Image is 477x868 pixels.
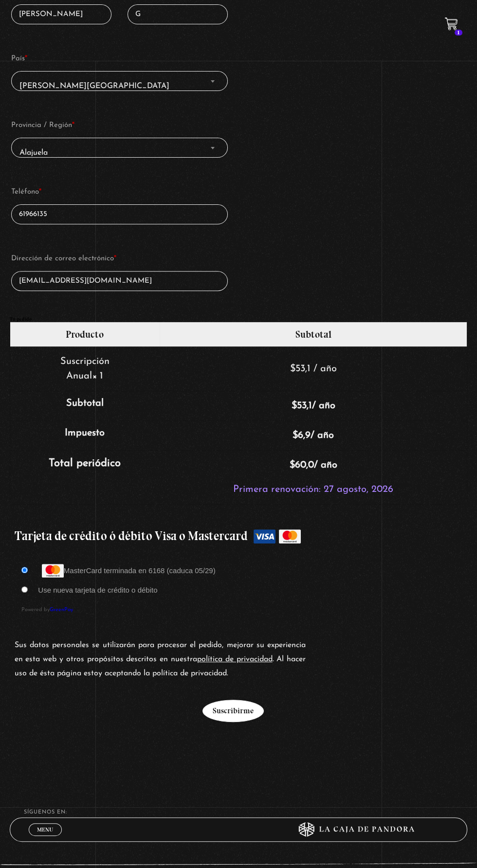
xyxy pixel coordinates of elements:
[10,322,160,346] th: Producto
[16,75,224,97] span: Costa Rica
[160,391,467,420] td: / año
[92,371,103,381] strong: × 1
[202,700,264,722] button: Suscribirme
[11,185,228,199] label: Teléfono
[293,431,311,440] span: 6,9
[290,460,295,470] span: $
[292,401,297,411] span: $
[10,317,468,322] h3: Tu pedido
[160,322,467,346] th: Subtotal
[290,364,311,374] bdi: 53,1
[455,30,462,36] span: 1
[10,420,160,450] th: Impuesto
[313,364,337,374] span: / año
[38,586,157,594] label: Use nueva tarjeta de crédito o débito
[290,460,314,470] span: 60,0
[15,638,306,680] p: Sus datos personales se utilizarán para procesar el pedido, mejorar su experiencia en esta web y ...
[11,118,228,133] label: Provincia / Región
[60,357,110,366] span: Suscripción
[15,524,463,548] label: Tarjeta de crédito ó débito Visa o Mastercard
[10,346,160,391] td: Anual
[50,607,73,613] a: GreenPay
[21,601,455,615] span: Powered by
[11,71,228,91] span: País
[11,252,228,266] label: Dirección de correo electrónico
[160,420,467,450] td: / año
[16,142,224,163] span: Alajuela
[197,655,273,663] a: política de privacidad
[290,364,295,374] span: $
[37,827,53,832] span: Menu
[445,18,458,31] a: 1
[11,52,228,66] label: País
[293,431,298,440] span: $
[292,401,312,411] span: 53,1
[24,810,453,815] h4: SÍguenos en:
[34,835,57,842] span: Cerrar
[160,450,467,504] td: / año
[10,391,160,420] th: Subtotal
[10,450,160,504] th: Total periódico
[233,485,393,494] small: Primera renovación: 27 agosto, 2026
[38,566,215,575] label: MasterCard terminada en 6168 (caduca 05/29)
[11,138,228,158] span: Provincia / Región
